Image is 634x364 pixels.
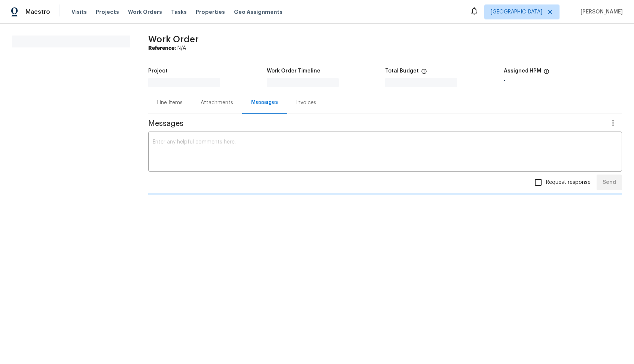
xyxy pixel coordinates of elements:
[577,8,623,16] span: [PERSON_NAME]
[25,8,50,16] span: Maestro
[504,78,622,83] div: -
[128,8,162,16] span: Work Orders
[267,68,320,74] h5: Work Order Timeline
[196,8,225,16] span: Properties
[491,8,542,16] span: [GEOGRAPHIC_DATA]
[385,68,419,74] h5: Total Budget
[201,99,233,107] div: Attachments
[157,99,183,107] div: Line Items
[148,44,622,52] div: N/A
[251,99,278,106] div: Messages
[504,68,541,74] h5: Assigned HPM
[421,68,427,78] span: The total cost of line items that have been proposed by Opendoor. This sum includes line items th...
[96,8,119,16] span: Projects
[148,120,604,127] span: Messages
[546,179,591,186] span: Request response
[71,8,87,16] span: Visits
[543,68,549,78] span: The hpm assigned to this work order.
[148,35,199,44] span: Work Order
[296,99,316,107] div: Invoices
[234,8,283,16] span: Geo Assignments
[148,46,176,51] b: Reference:
[148,68,168,74] h5: Project
[171,9,187,15] span: Tasks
